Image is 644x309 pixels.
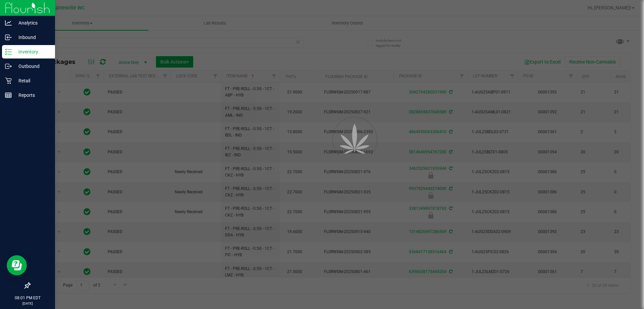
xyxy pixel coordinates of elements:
p: Inbound [12,33,52,41]
inline-svg: Inventory [5,48,12,55]
p: 08:01 PM EDT [3,295,52,301]
p: Retail [12,77,52,85]
inline-svg: Outbound [5,63,12,70]
inline-svg: Retail [5,77,12,84]
p: Inventory [12,48,52,56]
inline-svg: Inbound [5,34,12,41]
p: Outbound [12,62,52,70]
p: Reports [12,91,52,99]
iframe: Resource center [7,255,27,275]
p: Analytics [12,19,52,27]
inline-svg: Analytics [5,20,12,26]
inline-svg: Reports [5,92,12,99]
p: [DATE] [3,301,52,306]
